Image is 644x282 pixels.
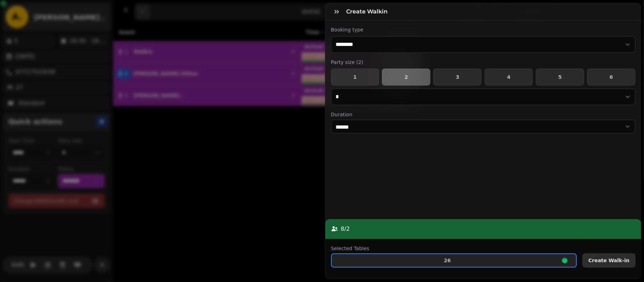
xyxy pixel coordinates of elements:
label: Duration [331,111,636,118]
p: 8 / 2 [341,225,350,233]
h3: Create walkin [347,7,391,16]
span: 3 [439,75,476,80]
button: Create Walk-in [582,253,636,268]
span: Create Walk-in [588,258,630,263]
button: 6 [587,69,636,86]
span: 2 [388,75,424,80]
label: Party size ( 2 ) [331,59,636,66]
label: Selected Tables [331,245,577,252]
p: 26 [444,258,451,263]
span: 4 [491,75,527,80]
button: 5 [536,69,584,86]
button: 26 [331,253,577,268]
button: 1 [331,69,379,86]
span: 5 [542,75,578,80]
label: Booking type [331,26,636,33]
button: 3 [433,69,482,86]
button: 4 [485,69,533,86]
span: 6 [593,75,630,80]
span: 1 [337,75,373,80]
button: 2 [382,69,430,86]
